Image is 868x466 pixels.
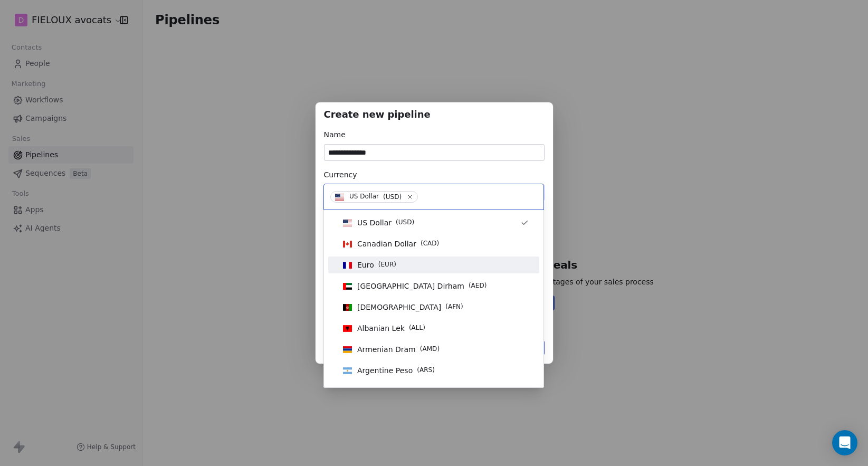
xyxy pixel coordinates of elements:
span: US Dollar [357,217,392,228]
span: ( AMD ) [420,344,440,355]
span: ( ALL ) [409,323,425,334]
span: ( CAD ) [421,239,439,249]
span: [GEOGRAPHIC_DATA] Dirham [357,281,464,291]
span: ( AED ) [469,281,487,291]
span: Canadian Dollar [357,239,416,249]
span: ( USD ) [383,192,402,202]
span: [DEMOGRAPHIC_DATA] [357,302,441,312]
span: US Dollar [349,192,379,202]
span: Armenian Dram [357,344,416,355]
span: ( USD ) [396,217,414,228]
span: Albanian Lek [357,323,405,334]
span: Argentine Peso [357,365,413,376]
span: Euro [357,260,374,270]
span: ( EUR ) [378,260,396,270]
span: ( ARS ) [417,365,435,376]
span: ( AFN ) [445,302,463,312]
